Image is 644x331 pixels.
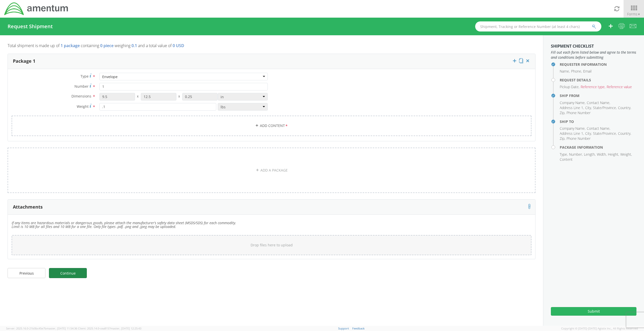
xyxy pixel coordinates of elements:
[560,126,585,131] li: Company Name
[560,62,636,66] h4: Requester Information
[102,74,118,79] div: Envelope
[182,93,218,101] input: Height
[99,93,135,101] input: Length
[551,44,636,49] h3: Shipment Checklist
[593,131,617,136] li: State/Province
[560,69,570,74] li: Name
[8,43,535,51] p: Total shipment is made up of containing weighing and a total value of
[74,84,89,89] span: Number
[13,59,35,64] h3: Package 1
[585,105,592,110] li: City
[475,21,601,31] input: Shipment, Tracking or Reference Number (at least 4 chars)
[571,69,582,74] li: Phone
[352,326,365,330] a: Feedback
[585,131,592,136] li: City
[560,152,568,157] li: Type
[551,50,636,60] span: Fill out each form listed below and agree to the terms and conditions before submitting
[587,100,610,105] li: Contact Name
[560,94,636,97] h4: Ship From
[560,100,585,105] li: Company Name
[100,43,114,48] span: 0 piece
[581,84,605,89] li: Reference type
[46,326,77,330] span: master, [DATE] 11:54:36
[80,74,89,79] span: Type
[6,326,77,330] span: Server: 2025.16.0-21b0bc45e7b
[597,152,607,157] li: Width
[551,307,636,316] button: Submit
[49,268,87,278] a: Continue
[569,152,583,157] li: Number
[71,94,91,98] span: Dimensions
[567,136,591,141] li: Phone Number
[4,2,69,16] img: dyn-intl-logo-049831509241104b2a82.png
[618,131,631,136] li: Country
[560,120,636,123] h4: Ship To
[560,157,573,162] li: Content
[61,43,80,48] span: 1 package
[78,326,141,330] span: Client: 2025.14.0-cea8157
[251,243,293,247] span: Drop files here to upload
[618,105,631,110] li: Country
[131,43,137,48] span: 0.1
[8,268,45,278] a: Previous
[135,93,141,101] span: X
[8,24,53,29] h4: Request Shipment
[173,43,184,48] span: 0 USD
[141,93,176,101] input: Width
[12,116,531,136] a: Add Content
[338,326,349,330] a: Support
[8,148,535,193] a: ADD A PACKAGE
[560,84,579,89] li: Pickup Date
[111,326,141,330] span: master, [DATE] 12:25:43
[77,104,89,109] span: Weight
[560,78,636,82] h4: Request Details
[637,12,640,16] span: ▼
[560,105,584,110] li: Address Line 1
[176,93,182,101] span: X
[13,205,43,210] h3: Attachments
[608,152,619,157] li: Height
[583,69,592,74] li: Email
[584,152,596,157] li: Length
[607,84,632,89] li: Reference value
[560,110,565,115] li: Zip
[627,12,640,16] span: Forms
[560,131,584,136] li: Address Line 1
[593,105,617,110] li: State/Province
[560,136,565,141] li: Zip
[567,110,591,115] li: Phone Number
[12,221,531,233] h5: If any items are hazardous materials or dangerous goods, please attach the manufacturer’s safety ...
[560,145,636,149] h4: Package Information
[561,326,638,330] span: Copyright © [DATE]-[DATE] Agistix Inc., All Rights Reserved
[620,152,632,157] li: Weight
[587,126,610,131] li: Contact Name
